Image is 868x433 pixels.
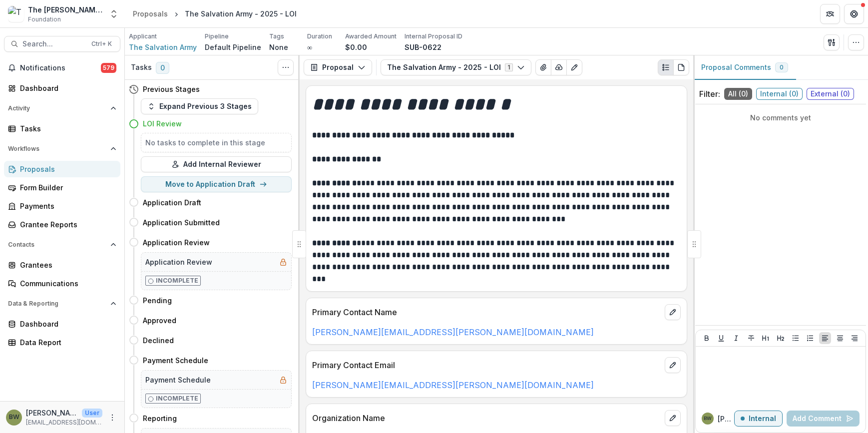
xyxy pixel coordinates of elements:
[156,276,198,285] p: Incomplete
[143,197,201,208] h4: Application Draft
[20,83,112,93] div: Dashboard
[143,118,182,129] h4: LOI Review
[28,4,103,15] div: The [PERSON_NAME] Foundation
[8,145,106,152] span: Workflows
[28,15,61,24] span: Foundation
[8,300,106,307] span: Data & Reporting
[312,359,661,371] p: Primary Contact Email
[145,137,287,148] h5: No tasks to complete in this stage
[22,40,85,48] span: Search...
[724,88,752,100] span: All ( 0 )
[312,380,594,390] a: [PERSON_NAME][EMAIL_ADDRESS][PERSON_NAME][DOMAIN_NAME]
[4,216,120,233] a: Grantee Reports
[4,80,120,96] a: Dashboard
[834,332,846,344] button: Align Center
[312,327,594,337] a: [PERSON_NAME][EMAIL_ADDRESS][PERSON_NAME][DOMAIN_NAME]
[143,295,172,306] h4: Pending
[131,63,152,72] h3: Tasks
[20,64,101,72] span: Notifications
[156,394,198,403] p: Incomplete
[849,332,861,344] button: Align Right
[381,59,531,75] button: The Salvation Army - 2025 - LOI1
[715,332,727,344] button: Underline
[145,257,212,267] h5: Application Review
[4,257,120,273] a: Grantees
[819,332,831,344] button: Align Left
[760,332,772,344] button: Heading 1
[699,88,720,100] p: Filter:
[106,412,118,424] button: More
[693,55,796,80] button: Proposal Comments
[665,410,681,426] button: edit
[129,42,197,52] a: The Salvation Army
[20,182,112,193] div: Form Builder
[665,304,681,320] button: edit
[844,4,864,24] button: Get Help
[780,64,784,71] span: 0
[345,32,397,41] p: Awarded Amount
[775,332,787,344] button: Heading 2
[535,59,551,75] button: View Attached Files
[787,411,860,427] button: Add Comment
[8,241,106,248] span: Contacts
[807,88,854,100] span: External ( 0 )
[4,334,120,351] a: Data Report
[405,42,441,52] p: SUB-0622
[756,88,803,100] span: Internal ( 0 )
[4,198,120,214] a: Payments
[185,8,297,19] div: The Salvation Army - 2025 - LOI
[4,296,120,312] button: Open Data & Reporting
[145,375,211,385] h5: Payment Schedule
[745,332,757,344] button: Strike
[143,355,208,366] h4: Payment Schedule
[4,141,120,157] button: Open Workflows
[20,319,112,329] div: Dashboard
[307,42,312,52] p: ∞
[129,32,157,41] p: Applicant
[658,59,674,75] button: Plaintext view
[156,62,169,74] span: 0
[4,100,120,116] button: Open Activity
[701,332,713,344] button: Bold
[4,237,120,253] button: Open Contacts
[269,42,288,52] p: None
[20,164,112,174] div: Proposals
[405,32,462,41] p: Internal Proposal ID
[26,408,78,418] p: [PERSON_NAME]
[269,32,284,41] p: Tags
[205,42,261,52] p: Default Pipeline
[820,4,840,24] button: Partners
[20,123,112,134] div: Tasks
[718,414,734,424] p: [PERSON_NAME]
[566,59,582,75] button: Edit as form
[4,60,120,76] button: Notifications579
[665,357,681,373] button: edit
[673,59,689,75] button: PDF view
[9,414,19,421] div: Blair White
[749,415,776,423] p: Internal
[107,4,121,24] button: Open entity switcher
[4,120,120,137] a: Tasks
[4,179,120,196] a: Form Builder
[8,105,106,112] span: Activity
[345,42,367,52] p: $0.00
[804,332,816,344] button: Ordered List
[143,217,220,228] h4: Application Submitted
[20,219,112,230] div: Grantee Reports
[8,6,24,22] img: The Bolick Foundation
[307,32,332,41] p: Duration
[790,332,802,344] button: Bullet List
[143,315,176,326] h4: Approved
[699,112,862,123] p: No comments yet
[141,176,292,192] button: Move to Application Draft
[143,84,200,94] h4: Previous Stages
[20,260,112,270] div: Grantees
[4,161,120,177] a: Proposals
[20,278,112,289] div: Communications
[4,36,120,52] button: Search...
[143,413,177,424] h4: Reporting
[734,411,783,427] button: Internal
[312,412,661,424] p: Organization Name
[20,201,112,211] div: Payments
